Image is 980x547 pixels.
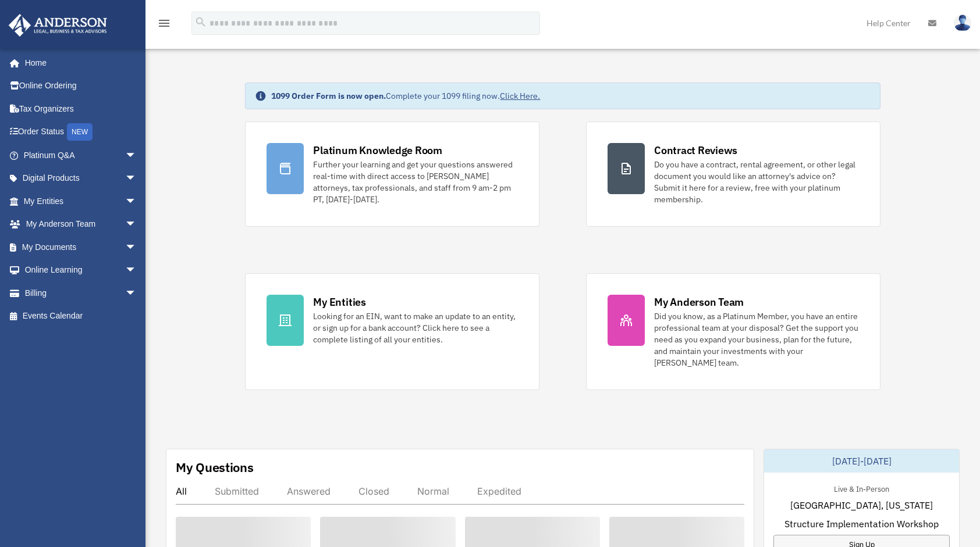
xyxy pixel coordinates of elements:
[287,485,331,497] div: Answered
[8,74,154,98] a: Online Ordering
[125,144,148,167] span: arrow_drop_down
[654,143,737,158] div: Contract Reviews
[194,16,207,28] i: search
[176,459,254,476] div: My Questions
[125,167,148,191] span: arrow_drop_down
[125,235,148,259] span: arrow_drop_down
[654,310,859,369] div: Did you know, as a Platinum Member, you have an entire professional team at your disposal? Get th...
[500,91,540,101] a: Click Here.
[125,190,148,213] span: arrow_drop_down
[8,190,154,213] a: My Entitiesarrow_drop_down
[8,51,148,74] a: Home
[245,273,539,390] a: My Entities Looking for an EIN, want to make an update to an entity, or sign up for a bank accoun...
[8,259,154,282] a: Online Learningarrow_drop_down
[313,295,365,309] div: My Entities
[271,91,386,101] strong: 1099 Order Form is now open.
[125,281,148,305] span: arrow_drop_down
[954,15,971,31] img: User Pic
[654,295,744,309] div: My Anderson Team
[215,485,259,497] div: Submitted
[157,16,171,30] i: menu
[8,305,154,328] a: Events Calendar
[176,485,187,497] div: All
[8,281,154,305] a: Billingarrow_drop_down
[313,310,518,345] div: Looking for an EIN, want to make an update to an entity, or sign up for a bank account? Click her...
[125,259,148,283] span: arrow_drop_down
[8,213,154,236] a: My Anderson Teamarrow_drop_down
[654,159,859,205] div: Do you have a contract, rental agreement, or other legal document you would like an attorney's ad...
[157,20,171,30] a: menu
[8,144,154,167] a: Platinum Q&Aarrow_drop_down
[8,97,154,120] a: Tax Organizers
[358,485,389,497] div: Closed
[8,120,154,144] a: Order StatusNEW
[8,167,154,190] a: Digital Productsarrow_drop_down
[67,123,93,141] div: NEW
[477,485,521,497] div: Expedited
[271,90,540,102] div: Complete your 1099 filing now.
[790,498,933,512] span: [GEOGRAPHIC_DATA], [US_STATE]
[5,14,111,37] img: Anderson Advisors Platinum Portal
[313,159,518,205] div: Further your learning and get your questions answered real-time with direct access to [PERSON_NAM...
[586,273,880,390] a: My Anderson Team Did you know, as a Platinum Member, you have an entire professional team at your...
[417,485,449,497] div: Normal
[825,482,899,494] div: Live & In-Person
[313,143,442,158] div: Platinum Knowledge Room
[784,517,939,531] span: Structure Implementation Workshop
[245,121,539,227] a: Platinum Knowledge Room Further your learning and get your questions answered real-time with dire...
[8,235,154,259] a: My Documentsarrow_drop_down
[764,449,959,473] div: [DATE]-[DATE]
[586,121,880,227] a: Contract Reviews Do you have a contract, rental agreement, or other legal document you would like...
[125,213,148,237] span: arrow_drop_down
